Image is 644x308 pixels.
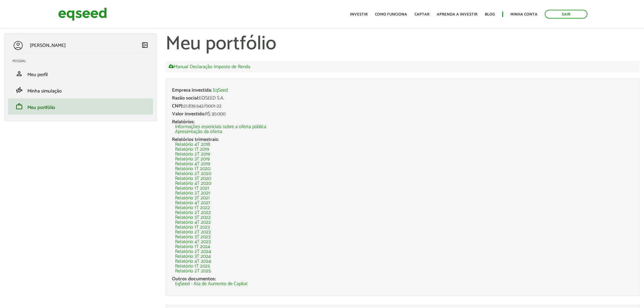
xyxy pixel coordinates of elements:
[16,103,23,110] span: work
[175,282,247,286] a: EqSeed - Ata de Aumento de Capital
[175,201,210,205] a: Relatório 4T 2021
[175,215,211,220] a: Relatório 3T 2022
[175,181,211,186] a: Relatório 4T 2020
[27,71,48,79] span: Meu perfil
[27,103,55,112] span: Meu portfólio
[12,103,149,110] a: workMeu portfólio
[141,41,149,50] a: Colapsar menu
[16,70,23,77] span: person
[172,104,633,109] div: 21.839.542/0001-22
[172,135,219,144] span: Relatórios trimestrais:
[175,254,211,259] a: Relatório 3T 2024
[175,152,210,157] a: Relatório 2T 2019
[172,94,199,102] span: Razão social:
[175,220,211,225] a: Relatório 4T 2022
[175,230,211,235] a: Relatório 2T 2023
[175,157,210,162] a: Relatório 3T 2019
[8,98,153,115] li: Meu portfólio
[169,64,250,69] a: Manual Declaração Imposto de Renda
[175,240,211,244] a: Relatório 4T 2023
[437,12,478,16] a: Aprenda a investir
[175,191,210,196] a: Relatório 2T 2021
[166,33,639,55] h1: Meu portfólio
[172,86,212,94] span: Empresa investida:
[172,112,633,117] div: R$ 30.000
[175,124,266,129] a: Informações essenciais sobre a oferta pública
[30,43,66,48] p: [PERSON_NAME]
[12,70,149,77] a: personMeu perfil
[172,96,633,101] div: EQSEED S.A.
[175,269,211,274] a: Relatório 2T 2025
[27,87,62,95] span: Minha simulação
[415,12,429,16] a: Captar
[175,147,209,152] a: Relatório 1T 2019
[16,86,23,94] span: finance_mode
[213,88,228,93] a: EqSeed
[58,6,107,22] img: EqSeed
[141,41,149,49] span: left_panel_close
[545,10,587,19] a: Sair
[175,171,211,176] a: Relatório 2T 2020
[175,162,210,166] a: Relatório 4T 2019
[175,196,210,201] a: Relatório 3T 2021
[175,249,211,254] a: Relatório 2T 2024
[510,12,537,16] a: Minha conta
[175,225,210,230] a: Relatório 1T 2023
[175,264,210,269] a: Relatório 1T 2025
[175,210,211,215] a: Relatório 2T 2022
[175,205,210,210] a: Relatório 1T 2022
[172,275,216,283] span: Outros documentos:
[175,186,209,191] a: Relatório 1T 2021
[8,82,153,98] li: Minha simulação
[175,235,210,240] a: Relatório 3T 2023
[175,176,211,181] a: Relatório 3T 2020
[350,12,368,16] a: Investir
[175,142,210,147] a: Relatório 4T 2018
[485,12,495,16] a: Blog
[172,118,194,126] span: Relatórios:
[12,59,153,63] h2: Pessoal
[175,259,211,264] a: Relatório 4T 2024
[375,12,407,16] a: Como funciona
[172,102,184,110] span: CNPJ:
[175,129,222,134] a: Apresentação da oferta
[175,166,210,171] a: Relatório 1T 2020
[172,110,205,118] span: Valor investido:
[12,86,149,94] a: finance_modeMinha simulação
[8,65,153,82] li: Meu perfil
[175,244,210,249] a: Relatório 1T 2024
